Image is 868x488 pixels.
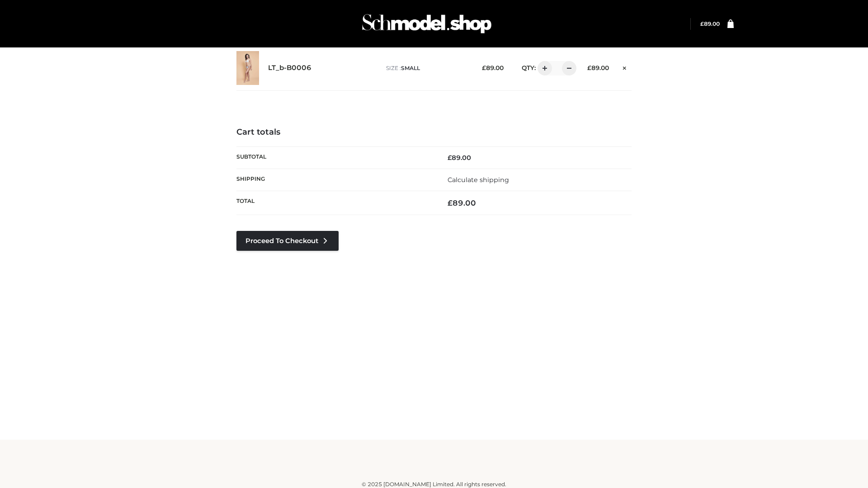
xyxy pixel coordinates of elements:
p: size : [386,64,468,72]
a: Remove this item [618,61,632,73]
img: Schmodel Admin 964 [359,6,495,42]
h4: Cart totals [236,127,632,137]
div: QTY: [513,61,573,75]
span: £ [448,154,452,162]
span: £ [448,198,453,207]
img: LT_b-B0006 - SMALL [236,51,259,85]
th: Shipping [236,169,434,191]
span: £ [482,64,486,71]
a: LT_b-B0006 [268,64,311,72]
span: £ [587,64,591,71]
th: Subtotal [236,146,434,169]
bdi: 89.00 [587,64,609,71]
bdi: 89.00 [700,20,720,27]
a: £89.00 [700,20,720,27]
bdi: 89.00 [448,198,476,207]
bdi: 89.00 [482,64,504,71]
a: Proceed to Checkout [236,231,339,251]
a: Calculate shipping [448,176,509,184]
span: £ [700,20,704,27]
th: Total [236,191,434,215]
span: SMALL [401,65,420,71]
bdi: 89.00 [448,154,471,162]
